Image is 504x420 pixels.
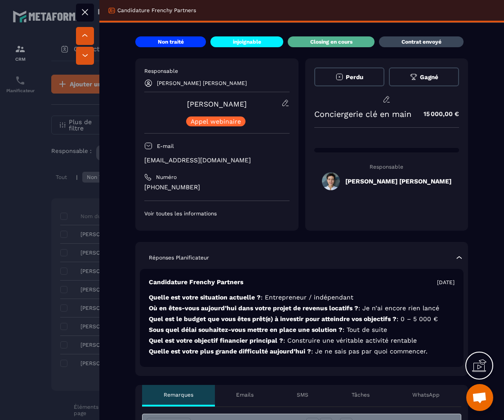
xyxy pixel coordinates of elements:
[164,391,193,398] p: Remarques
[415,105,459,123] p: 15 000,00 €
[149,293,455,302] p: Quelle est votre situation actuelle ?
[144,156,290,165] p: [EMAIL_ADDRESS][DOMAIN_NAME]
[157,80,247,86] p: [PERSON_NAME] [PERSON_NAME]
[420,74,438,80] span: Gagné
[149,336,455,345] p: Quel est votre objectif financier principal ?
[149,326,455,334] p: Sous quel délai souhaitez-vous mettre en place une solution ?
[233,38,261,45] p: injoignable
[187,100,247,108] a: [PERSON_NAME]
[314,164,459,170] p: Responsable
[345,178,451,185] h5: [PERSON_NAME] [PERSON_NAME]
[157,143,174,150] p: E-mail
[389,67,459,86] button: Gagné
[117,7,196,14] p: Candidature Frenchy Partners
[397,315,438,322] span: : 0 – 5 000 €
[149,315,455,323] p: Quel est le budget que vous êtes prêt(e) à investir pour atteindre vos objectifs ?
[156,174,177,181] p: Numéro
[149,278,243,286] p: Candidature Frenchy Partners
[149,347,455,356] p: Quelle est votre plus grande difficulté aujourd’hui ?
[236,391,254,398] p: Emails
[144,67,290,75] p: Responsable
[149,304,455,313] p: Où en êtes-vous aujourd’hui dans votre projet de revenus locatifs ?
[401,38,442,45] p: Contrat envoyé
[412,391,440,398] p: WhatsApp
[352,391,370,398] p: Tâches
[149,254,209,261] p: Réponses Planificateur
[314,109,411,119] p: Conciergerie clé en main
[346,74,363,80] span: Perdu
[261,294,353,301] span: : Entrepreneur / indépendant
[437,279,455,286] p: [DATE]
[283,337,417,344] span: : Construire une véritable activité rentable
[311,348,428,355] span: : Je ne sais pas par quoi commencer.
[358,304,439,312] span: : Je n’ai encore rien lancé
[310,38,352,45] p: Closing en cours
[343,326,387,333] span: : Tout de suite
[191,118,241,125] p: Appel webinaire
[314,67,384,86] button: Perdu
[466,384,493,411] div: Ouvrir le chat
[158,38,184,45] p: Non traité
[297,391,308,398] p: SMS
[144,210,290,217] p: Voir toutes les informations
[144,183,290,192] p: [PHONE_NUMBER]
